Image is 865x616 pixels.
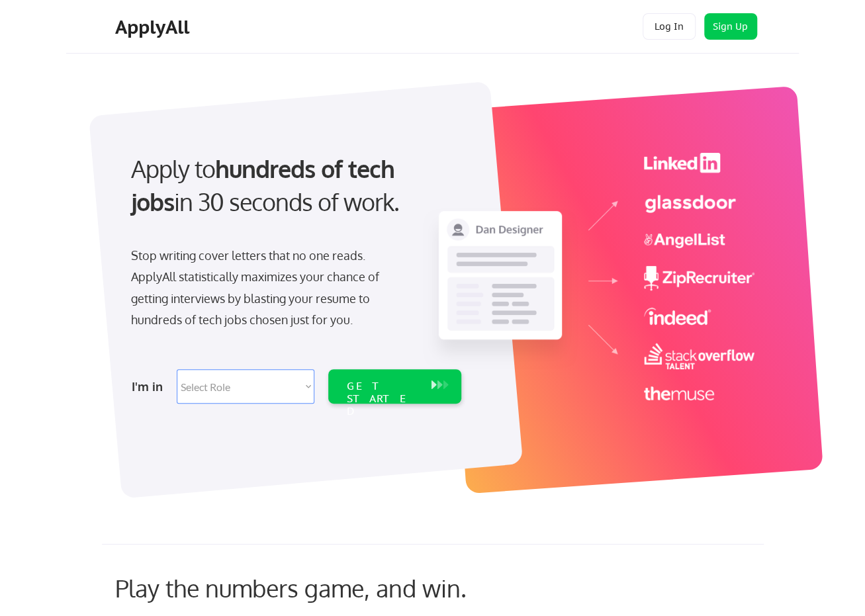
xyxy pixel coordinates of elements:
[115,574,525,602] div: Play the numbers game, and win.
[132,376,169,397] div: I'm in
[704,13,757,40] button: Sign Up
[131,245,403,331] div: Stop writing cover letters that no one reads. ApplyAll statistically maximizes your chance of get...
[131,152,456,219] div: Apply to in 30 seconds of work.
[115,16,193,38] div: ApplyAll
[643,13,696,40] button: Log In
[131,154,400,216] strong: hundreds of tech jobs
[347,380,418,418] div: GET STARTED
